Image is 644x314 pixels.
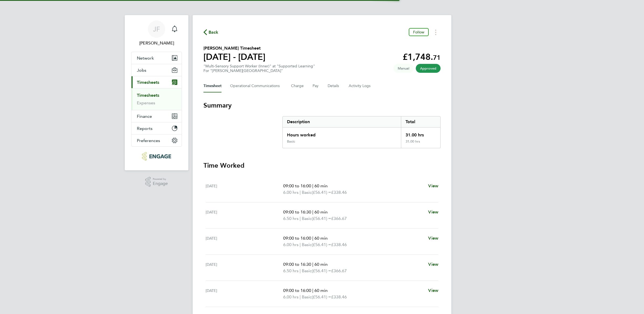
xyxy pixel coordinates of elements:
span: View [428,262,438,267]
span: 60 min [314,183,328,188]
span: 60 min [314,262,328,267]
span: £338.46 [331,190,347,195]
span: 6.50 hrs [283,216,299,221]
span: (£56.41) = [312,216,331,221]
a: Powered byEngage [145,177,168,187]
span: | [312,209,313,215]
span: | [312,236,313,241]
span: Basic [302,294,312,300]
h1: [DATE] - [DATE] [203,51,265,62]
span: 6.00 hrs [283,294,299,299]
span: Basic [302,268,312,274]
span: £338.46 [331,294,347,299]
button: Operational Communications [230,80,282,92]
button: Timesheets [131,76,182,88]
span: This timesheet was manually created. [393,64,414,73]
a: View [428,287,438,294]
span: Finance [137,114,152,119]
span: 71 [433,54,441,61]
span: 09:00 to 16:30 [283,262,311,267]
h2: [PERSON_NAME] Timesheet [203,45,265,51]
div: 31.00 hrs [401,127,440,139]
span: | [312,262,313,267]
span: (£56.41) = [312,242,331,247]
button: Follow [409,28,429,36]
div: [DATE] [206,235,283,248]
button: Details [328,80,340,92]
span: Back [209,29,219,36]
span: Basic [302,189,312,196]
span: View [428,209,438,215]
a: JF[PERSON_NAME] [131,20,182,46]
span: Powered by [153,177,168,181]
button: Finance [131,110,182,122]
div: Total [401,116,440,127]
span: Follow [413,30,424,34]
span: Preferences [137,138,160,143]
span: 6.00 hrs [283,190,299,195]
span: | [312,288,313,293]
span: 09:00 to 16:30 [283,209,311,215]
span: £366.67 [331,268,347,273]
span: 60 min [314,288,328,293]
div: [DATE] [206,183,283,196]
div: [DATE] [206,209,283,222]
button: Reports [131,122,182,134]
span: (£56.41) = [312,190,331,195]
a: View [428,183,438,189]
a: Go to home page [131,152,182,161]
a: Expenses [137,100,155,105]
span: | [300,216,301,221]
span: Basic [302,215,312,222]
a: View [428,235,438,241]
div: Summary [282,116,441,148]
button: Network [131,52,182,64]
a: View [428,209,438,215]
h3: Time Worked [203,161,441,170]
div: [DATE] [206,261,283,274]
span: | [300,268,301,273]
h3: Summary [203,101,441,110]
button: Pay [313,80,319,92]
span: JF [153,26,160,33]
div: Description [283,116,401,127]
span: View [428,183,438,188]
div: "Multi-Sensory Support Worker (Inner)" at "Supported Learning" [203,64,315,73]
a: View [428,261,438,268]
span: £338.46 [331,242,347,247]
span: 09:00 to 16:00 [283,288,311,293]
span: £366.67 [331,216,347,221]
span: | [300,242,301,247]
span: 09:00 to 16:00 [283,236,311,241]
div: Basic [287,139,295,144]
span: Timesheets [137,80,159,85]
span: (£56.41) = [312,268,331,273]
span: (£56.41) = [312,294,331,299]
button: Timesheets Menu [431,28,441,36]
button: Activity Logs [349,80,371,92]
span: 60 min [314,209,328,215]
span: Reports [137,126,153,131]
span: Jo Featherstone [131,40,182,46]
button: Jobs [131,64,182,76]
span: | [300,190,301,195]
span: Basic [302,241,312,248]
a: Timesheets [137,93,159,98]
span: View [428,288,438,293]
span: View [428,236,438,241]
div: Timesheets [131,88,182,110]
span: This timesheet has been approved. [416,64,441,73]
span: 09:00 to 16:00 [283,183,311,188]
button: Charge [291,80,304,92]
div: For "[PERSON_NAME][GEOGRAPHIC_DATA]" [203,68,315,73]
nav: Main navigation [125,15,188,170]
button: Back [203,29,219,36]
img: protocol-logo-retina.png [142,152,171,161]
span: 6.00 hrs [283,242,299,247]
div: 31.00 hrs [401,139,440,148]
button: Preferences [131,134,182,146]
span: Engage [153,181,168,186]
span: Network [137,56,154,61]
span: | [312,183,313,188]
span: 6.50 hrs [283,268,299,273]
